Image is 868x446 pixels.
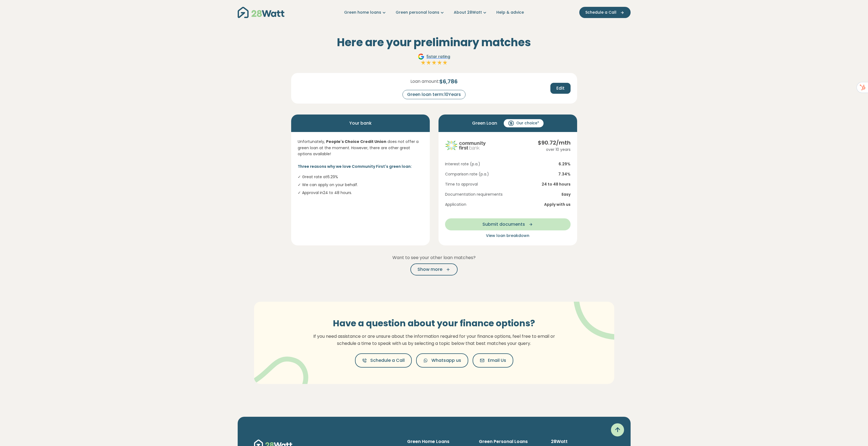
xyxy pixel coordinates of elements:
nav: Main navigation [238,5,631,19]
span: Easy [562,192,571,197]
span: 5 star rating [426,54,450,60]
span: Time to approval [445,181,478,187]
button: Show more [410,263,458,275]
a: Green home loans [344,10,387,15]
div: over 10 years [538,147,571,152]
button: Schedule a Call [355,353,412,368]
span: Apply with us [544,202,571,207]
span: $ 6,786 [439,77,458,86]
span: Green Loan [472,119,497,128]
li: ✓ We can apply on your behalf. [298,182,423,188]
span: Documentation requirements [445,192,503,197]
span: Submit documents [482,221,525,228]
a: Google5star ratingFull starFull starFull starFull starFull star [417,53,451,66]
span: Schedule a Call [370,357,405,364]
img: Full star [437,60,442,65]
button: Whatsapp us [416,353,468,368]
img: Full star [420,60,426,65]
img: vector [559,287,631,340]
p: Want to see your other loan matches? [291,254,577,261]
img: community-first logo [445,139,486,152]
img: 28Watt [238,7,284,18]
h6: Green Personal Loans [479,439,542,445]
span: Loan amount: [410,78,439,85]
h2: Here are your preliminary matches [291,36,577,49]
a: Help & advice [496,10,524,15]
p: Three reasons why we love Community First's green loan: [298,163,423,169]
span: Show more [417,266,442,273]
img: Google [418,53,424,60]
span: Email Us [488,357,506,364]
img: Full star [426,60,431,65]
img: vector [250,342,308,397]
button: Edit [550,83,571,94]
li: ✓ Great rate at 6.29 % [298,174,423,180]
div: $ 90.72 /mth [538,139,571,147]
span: Interest rate (p.a.) [445,161,480,167]
h6: 28Watt [551,439,614,445]
li: ✓ Approval in 24 to 48 hours . [298,190,423,196]
strong: People's Choice Credit Union [326,139,386,144]
span: Edit [556,85,565,92]
iframe: Chat Widget [841,420,868,446]
img: Full star [431,60,437,65]
span: Application [445,202,466,207]
h6: Green Home Loans [407,439,470,445]
a: About 28Watt [454,10,488,15]
button: Email Us [473,353,513,368]
img: Full star [442,60,448,65]
span: Our choice* [516,121,539,126]
span: 24 to 48 hours [542,181,571,187]
span: 7.34 % [558,171,571,177]
button: Schedule a Call [579,7,631,18]
div: Green loan term: 10 Years [402,90,466,99]
p: If you need assistance or are unsure about the information required for your finance options, fee... [310,333,558,347]
span: Your bank [349,119,372,128]
span: Whatsapp us [431,357,461,364]
p: Unfortunately, does not offer a green loan at the moment. However, there are other great options ... [298,139,423,157]
span: Schedule a Call [585,10,616,15]
h3: Have a question about your finance options? [310,318,558,328]
button: Submit documents [445,218,571,230]
span: 6.29 % [559,161,571,167]
span: View loan breakdown [486,233,529,238]
a: Green personal loans [396,10,445,15]
button: View loan breakdown [445,233,571,239]
span: Comparison rate (p.a.) [445,171,489,177]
